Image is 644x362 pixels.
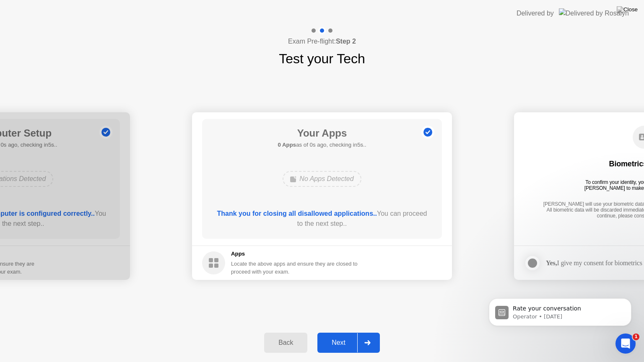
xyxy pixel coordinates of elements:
[278,126,366,141] h1: Your Apps
[517,8,554,18] div: Delivered by
[336,38,356,45] b: Step 2
[217,210,377,217] b: Thank you for closing all disallowed applications..
[279,49,365,69] h1: Test your Tech
[231,260,358,276] div: Locate the above apps and ensure they are closed to proceed with your exam.
[615,334,636,354] iframe: Intercom live chat
[320,339,357,346] div: Next
[546,259,557,266] strong: Yes,
[317,333,380,353] button: Next
[633,334,639,340] span: 1
[278,141,366,149] h5: as of 0s ago, checking in5s..
[267,339,305,346] div: Back
[214,209,430,229] div: You can proceed to the next step..
[288,36,356,47] h4: Exam Pre-flight:
[278,142,296,148] b: 0 Apps
[617,6,638,13] img: Close
[559,8,629,18] img: Delivered by Rosalyn
[283,171,361,187] div: No Apps Detected
[476,281,644,339] iframe: Intercom notifications message
[264,333,307,353] button: Back
[231,250,358,258] h5: Apps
